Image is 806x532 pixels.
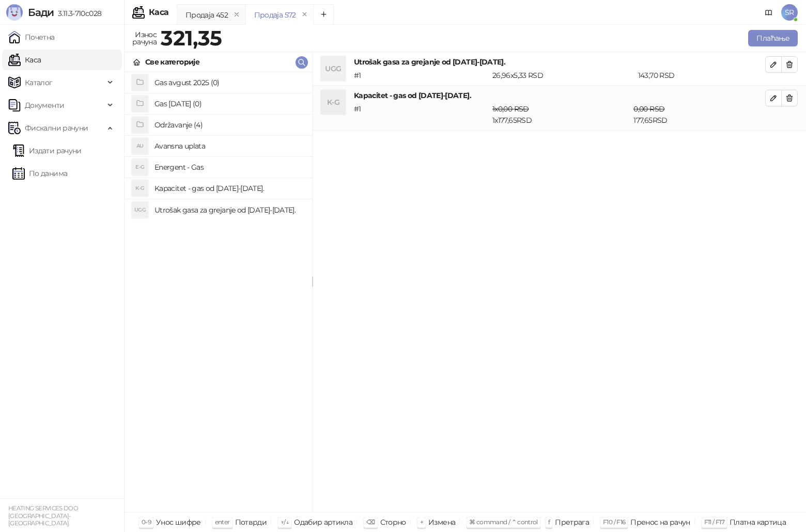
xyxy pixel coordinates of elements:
div: Измена [428,515,455,529]
h4: Održavanje (4) [154,117,304,133]
div: Каса [149,8,168,17]
span: F11 / F17 [704,518,724,526]
button: remove [230,10,243,19]
h4: Gas [DATE] (0) [154,95,304,112]
span: 0,00 RSD [633,104,664,114]
a: Каса [8,50,41,70]
span: Бади [28,6,54,19]
h4: Kapacitet - gas od [DATE]-[DATE]. [354,90,765,101]
div: 26,96 x 5,33 RSD [490,70,636,81]
span: F10 / F16 [603,518,625,526]
a: Издати рачуни [12,140,82,161]
img: Logo [6,4,23,21]
div: # 1 [352,103,490,126]
h4: Kapacitet - gas od [DATE]-[DATE]. [154,180,304,197]
div: Одабир артикла [294,515,352,529]
div: Унос шифре [156,515,201,529]
span: ⌘ command / ⌃ control [469,518,538,526]
div: AU [132,138,148,154]
a: Почетна [8,27,55,47]
div: UGG [132,202,148,218]
span: Каталог [25,72,53,93]
span: SR [781,4,798,21]
div: K-G [132,180,148,197]
span: ↑/↓ [281,518,289,526]
span: ⌫ [366,518,375,526]
span: Документи [25,95,64,116]
div: Све категорије [145,56,199,68]
div: Платна картица [730,515,786,529]
div: 1 x 177,65 RSD [490,103,631,126]
span: Фискални рачуни [25,118,88,138]
span: 0-9 [142,518,151,526]
span: 1 x 0,00 RSD [492,104,529,114]
span: + [420,518,423,526]
div: K-G [321,90,346,115]
button: remove [298,10,312,19]
button: Плаћање [748,30,798,46]
a: Документација [761,4,777,21]
div: UGG [321,56,346,81]
div: Претрага [555,515,589,529]
a: По данима [12,163,67,184]
h4: Energent - Gas [154,159,304,175]
h4: Gas avgust 2025 (0) [154,74,304,91]
span: f [548,518,550,526]
div: 143,70 RSD [636,70,767,81]
h4: Utrošak gasa za grejanje od [DATE]-[DATE]. [354,56,765,68]
div: Износ рачуна [130,28,159,49]
div: 177,65 RSD [631,103,767,126]
div: Продаја 572 [254,9,296,21]
div: Продаја 452 [185,9,228,21]
small: HEATING SERVICES DOO [GEOGRAPHIC_DATA]-[GEOGRAPHIC_DATA] [8,505,78,527]
button: Add tab [313,4,334,25]
div: grid [125,72,312,512]
div: E-G [132,159,148,175]
h4: Avansna uplata [154,138,304,154]
div: Пренос на рачун [630,515,690,529]
span: 3.11.3-710c028 [54,9,101,18]
span: enter [215,518,230,526]
strong: 321,35 [161,25,222,51]
div: # 1 [352,70,490,81]
div: Сторно [380,515,406,529]
h4: Utrošak gasa za grejanje od [DATE]-[DATE]. [154,202,304,218]
div: Потврди [235,515,267,529]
